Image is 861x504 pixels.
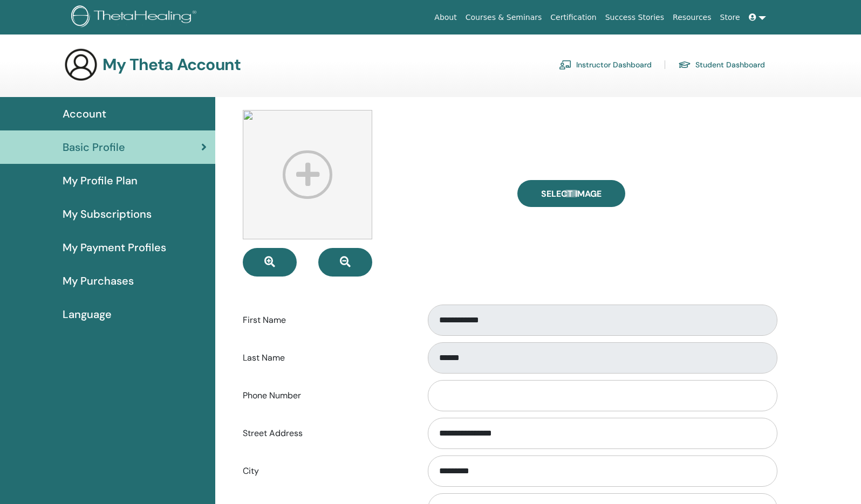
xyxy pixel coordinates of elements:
[102,55,241,74] h3: My Theta Account
[668,8,716,27] a: Resources
[235,348,418,368] label: Last Name
[63,273,134,289] span: My Purchases
[541,188,602,199] span: Select Image
[601,8,668,27] a: Success Stories
[63,206,152,222] span: My Subscriptions
[564,190,578,197] input: Select Image
[63,106,106,122] span: Account
[63,172,138,189] span: My Profile Plan
[461,8,546,27] a: Courses & Seminars
[235,310,418,330] label: First Name
[71,5,200,30] img: logo.png
[235,461,418,481] label: City
[716,8,744,27] a: Store
[63,306,112,322] span: Language
[243,110,372,239] img: profile
[64,47,98,82] img: generic-user-icon.jpg
[235,423,418,444] label: Street Address
[63,139,125,155] span: Basic Profile
[235,385,418,406] label: Phone Number
[678,60,691,70] img: graduation-cap.svg
[430,8,461,27] a: About
[63,239,166,256] span: My Payment Profiles
[546,8,600,27] a: Certification
[678,56,765,73] a: Student Dashboard
[559,60,572,70] img: chalkboard-teacher.svg
[559,56,652,73] a: Instructor Dashboard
